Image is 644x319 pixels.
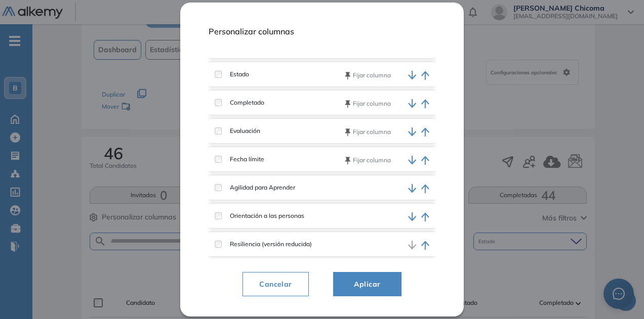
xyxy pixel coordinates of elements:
label: Resiliencia (versión reducida) [222,240,312,249]
button: Fijar columna [345,127,391,136]
h1: Personalizar columnas [209,27,435,49]
button: Fijar columna [345,71,391,80]
label: Fecha límite [222,155,264,164]
span: Cancelar [251,278,300,290]
button: Cancelar [243,272,308,296]
label: Estado [222,70,249,79]
button: Fijar columna [345,156,391,165]
label: Agilidad para Aprender [222,183,295,192]
button: Fijar columna [345,99,391,108]
label: Completado [222,98,264,107]
button: Aplicar [333,272,401,296]
span: Aplicar [346,278,389,290]
label: Evaluación [222,126,260,135]
label: Orientación a las personas [222,211,304,220]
